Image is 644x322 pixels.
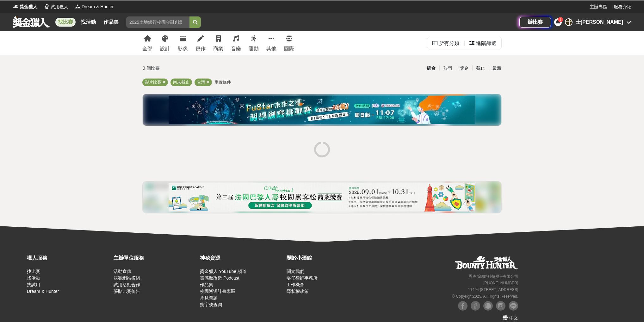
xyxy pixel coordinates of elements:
a: 其他 [266,31,276,55]
div: 0 個比賽 [143,63,262,74]
a: LogoDream & Hunter [75,3,114,10]
a: 活動宣傳 [114,269,131,274]
a: 音樂 [231,31,241,55]
a: 工作機會 [287,282,304,287]
a: 競賽網站模組 [114,275,140,281]
a: 委任律師事務所 [287,275,318,281]
a: 找活動 [78,18,98,27]
div: 所有分類 [439,37,459,50]
a: 找比賽 [55,18,76,27]
a: 獎字號查詢 [200,302,222,307]
div: 全部 [142,45,152,53]
img: Facebook [471,301,480,311]
div: 國際 [284,45,294,53]
a: Logo試用獵人 [44,3,68,10]
a: 找比賽 [27,269,40,274]
img: d7d77a4d-7f79-492d-886e-2417aac7d34c.jpg [169,96,475,124]
a: 辦比賽 [519,17,551,28]
a: 設計 [160,31,170,55]
a: 隱私權政策 [287,289,309,294]
span: 重置條件 [214,80,231,85]
a: 常見問題 [200,295,218,300]
a: 主辦專區 [590,3,607,10]
small: © Copyright 2025 . All Rights Reserved. [452,294,518,299]
img: Instagram [496,301,505,311]
a: Logo獎金獵人 [13,3,37,10]
img: Facebook [458,301,468,311]
span: 影片比賽 [145,80,161,85]
div: 商業 [213,45,223,53]
img: Plurk [483,301,493,311]
span: 1 [560,18,561,21]
div: 獵人服務 [27,254,110,262]
a: 獎金獵人 YouTube 頻道 [200,269,246,274]
img: Logo [44,3,50,9]
a: 找試用 [27,282,40,287]
small: 11494 [STREET_ADDRESS] [468,287,518,292]
a: 影像 [178,31,188,55]
span: 台灣 [197,80,205,85]
a: 商業 [213,31,223,55]
a: 作品集 [101,18,121,27]
img: Logo [75,3,81,9]
div: 截止 [472,63,489,74]
div: 運動 [249,45,259,53]
div: 主辦單位服務 [114,254,197,262]
a: Dream & Hunter [27,289,59,294]
small: 恩克斯網路科技股份有限公司 [469,274,518,279]
img: LINE [509,301,518,311]
a: 校園巡迴計畫專區 [200,289,235,294]
small: [PHONE_NUMBER] [483,281,518,285]
a: 關於我們 [287,269,304,274]
a: 張貼比賽佈告 [114,289,140,294]
div: 士 [565,18,573,26]
a: 試用活動合作 [114,282,140,287]
span: 試用獵人 [51,3,68,10]
span: 獎金獵人 [20,3,37,10]
div: 最新 [489,63,505,74]
a: 全部 [142,31,152,55]
div: 寫作 [195,45,206,53]
img: c5de0e1a-e514-4d63-bbd2-29f80b956702.png [169,183,475,212]
span: 尚未截止 [173,80,189,85]
div: 士[PERSON_NAME] [576,18,623,26]
a: 作品集 [200,282,213,287]
a: 找活動 [27,275,40,281]
input: 2025土地銀行校園金融創意挑戰賽：從你出發 開啟智慧金融新頁 [126,16,189,28]
a: 服務介紹 [614,3,631,10]
div: 神秘資源 [200,254,283,262]
div: 音樂 [231,45,241,53]
span: 中文 [509,315,518,320]
div: 其他 [266,45,276,53]
div: 進階篩選 [476,37,496,50]
div: 關於小酒館 [287,254,370,262]
a: 寫作 [195,31,206,55]
span: Dream & Hunter [82,3,114,10]
a: 運動 [249,31,259,55]
div: 熱門 [439,63,456,74]
div: 獎金 [456,63,472,74]
div: 影像 [178,45,188,53]
a: 靈感魔改造 Podcast [200,275,239,281]
div: 設計 [160,45,170,53]
a: 國際 [284,31,294,55]
div: 綜合 [423,63,439,74]
img: Logo [13,3,19,9]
